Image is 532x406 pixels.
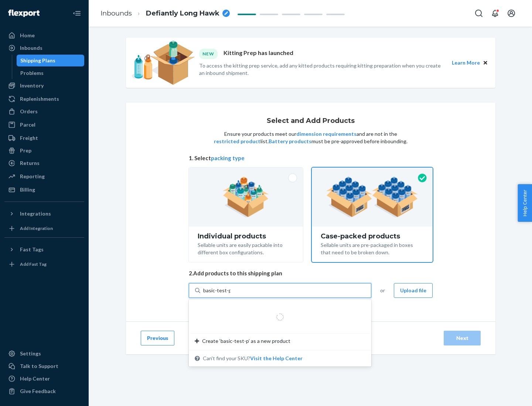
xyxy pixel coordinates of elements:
[4,42,84,54] a: Inbounds
[4,157,84,169] a: Returns
[471,6,486,21] button: Open Search Box
[202,337,290,345] span: Create ‘basic-test-p’ as a new product
[20,108,38,115] div: Orders
[20,44,42,52] div: Inbounds
[321,233,424,240] div: Case-packed products
[20,362,58,370] div: Talk to Support
[267,117,355,125] h1: Select and Add Products
[380,287,385,294] span: or
[4,184,84,196] a: Billing
[444,331,481,345] button: Next
[17,67,85,79] a: Problems
[518,184,532,222] button: Help Center
[20,210,51,217] div: Integrations
[4,106,84,117] a: Orders
[452,59,480,67] button: Learn More
[20,134,38,142] div: Freight
[146,9,219,18] span: Defiantly Long Hawk
[4,132,84,144] a: Freight
[250,355,303,362] button: Create ‘basic-test-p’ as a new productCan't find your SKU?
[213,130,408,145] p: Ensure your products meet our and are not in the list. must be pre-approved before inbounding.
[8,10,40,17] img: Flexport logo
[20,225,53,231] div: Add Integration
[321,240,424,256] div: Sellable units are pre-packaged in boxes that need to be broken down.
[4,373,84,385] a: Help Center
[296,130,357,138] button: dimension requirements
[4,360,84,372] a: Talk to Support
[203,355,303,362] span: Can't find your SKU?
[488,6,502,21] button: Open notifications
[20,69,44,77] div: Problems
[20,246,44,253] div: Fast Tags
[224,49,293,59] p: Kitting Prep has launched
[4,348,84,359] a: Settings
[20,82,44,89] div: Inventory
[20,95,59,103] div: Replenishments
[198,240,294,256] div: Sellable units are easily packable into different box configurations.
[20,261,47,267] div: Add Fast Tag
[211,154,245,162] button: packing type
[199,62,445,77] p: To access the kitting prep service, add any kitted products requiring kitting preparation when yo...
[141,331,174,345] button: Previous
[20,388,56,395] div: Give Feedback
[203,287,231,294] input: Create ‘basic-test-p’ as a new productCan't find your SKU?Visit the Help Center
[4,244,84,255] button: Fast Tags
[20,186,35,193] div: Billing
[223,177,269,217] img: individual-pack.facf35554cb0f1810c75b2bd6df2d64e.png
[20,350,41,357] div: Settings
[269,138,311,145] button: Battery products
[214,138,260,145] button: restricted product
[69,6,84,21] button: Close Navigation
[20,32,35,39] div: Home
[4,93,84,105] a: Replenishments
[20,159,40,167] div: Returns
[4,258,84,270] a: Add Fast Tag
[4,171,84,182] a: Reporting
[189,269,433,277] span: 2. Add products to this shipping plan
[20,147,31,154] div: Prep
[4,30,84,41] a: Home
[4,80,84,92] a: Inventory
[4,385,84,397] button: Give Feedback
[20,121,35,128] div: Parcel
[100,9,132,17] a: Inbounds
[4,119,84,131] a: Parcel
[20,375,50,382] div: Help Center
[481,59,490,67] button: Close
[504,6,519,21] button: Open account menu
[20,173,45,180] div: Reporting
[4,145,84,156] a: Prep
[199,49,218,59] div: NEW
[394,283,433,298] button: Upload file
[4,223,84,234] a: Add Integration
[17,55,85,66] a: Shipping Plans
[95,3,236,24] ol: breadcrumbs
[189,154,433,162] span: 1. Select
[4,208,84,220] button: Integrations
[450,334,474,342] div: Next
[20,57,55,64] div: Shipping Plans
[326,177,418,217] img: case-pack.59cecea509d18c883b923b81aeac6d0b.png
[198,233,294,240] div: Individual products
